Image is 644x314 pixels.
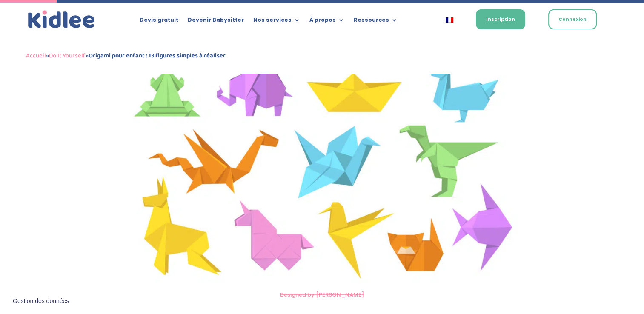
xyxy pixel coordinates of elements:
a: Connexion [548,9,597,29]
img: Français [446,17,453,23]
a: Devis gratuit [140,17,178,26]
button: Gestion des données [8,292,74,310]
a: Kidlee Logo [26,9,97,31]
span: Gestion des données [13,297,69,305]
a: Nos services [253,17,300,26]
img: logo_kidlee_bleu [26,9,97,31]
a: À propos [309,17,344,26]
a: Ressources [354,17,398,26]
a: Inscription [476,9,525,29]
img: Origami pour enfant [126,56,518,286]
a: Designed by [PERSON_NAME] [280,291,364,299]
span: » » [26,51,226,61]
a: Do It Yourself [49,51,86,61]
a: Devenir Babysitter [188,17,244,26]
a: Accueil [26,51,46,61]
strong: Origami pour enfant : 13 figures simples à réaliser [89,51,226,61]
